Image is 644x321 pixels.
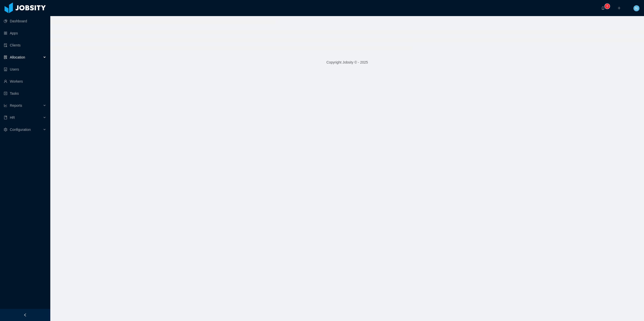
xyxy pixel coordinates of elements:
[635,5,638,11] span: N
[4,128,7,131] i: icon: setting
[10,128,31,132] span: Configuration
[10,103,22,108] span: Reports
[4,56,7,59] i: icon: solution
[4,40,46,50] a: icon: auditClients
[4,116,7,119] i: icon: book
[617,6,621,10] i: icon: plus
[10,116,15,120] span: HR
[4,104,7,107] i: icon: line-chart
[4,64,46,74] a: icon: robotUsers
[4,28,46,38] a: icon: appstoreApps
[4,76,46,86] a: icon: userWorkers
[605,4,610,9] sup: 0
[601,6,605,10] i: icon: bell
[50,54,644,71] footer: Copyright Jobsity © - 2025
[10,55,25,59] span: Allocation
[4,88,46,98] a: icon: profileTasks
[4,16,46,26] a: icon: pie-chartDashboard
